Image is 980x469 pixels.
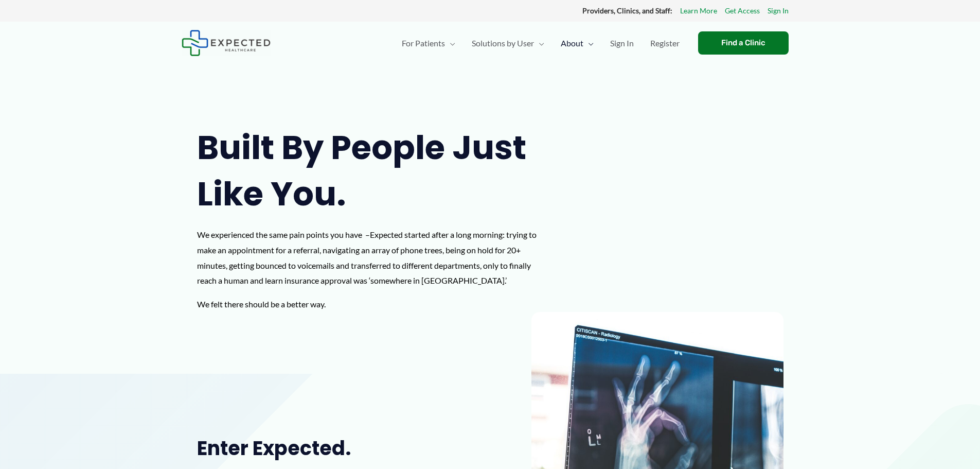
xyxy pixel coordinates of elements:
strong: Providers, Clinics, and Staff: [582,6,672,15]
a: Get Access [725,4,760,18]
span: Register [650,25,680,61]
span: Sign In [610,25,634,61]
span: About [561,25,583,61]
span: Menu Toggle [583,25,594,61]
span: Menu Toggle [534,25,544,61]
span: For Patients [402,25,445,61]
h1: Built by people just like you. [197,125,549,217]
a: Learn More [680,4,717,18]
a: Find a Clinic [698,31,789,55]
a: For PatientsMenu Toggle [394,25,464,61]
a: Sign In [768,4,789,18]
h2: Enter Expected. [197,436,457,461]
p: We experienced the same pain points you have – [197,227,549,288]
span: Menu Toggle [445,25,455,61]
nav: Primary Site Navigation [394,25,688,61]
a: AboutMenu Toggle [553,25,602,61]
span: Solutions by User [472,25,534,61]
a: Sign In [602,25,642,61]
a: Solutions by UserMenu Toggle [464,25,553,61]
p: We felt there should be a better way. [197,297,549,312]
img: Expected Healthcare Logo - side, dark font, small [182,30,271,56]
a: Register [642,25,688,61]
